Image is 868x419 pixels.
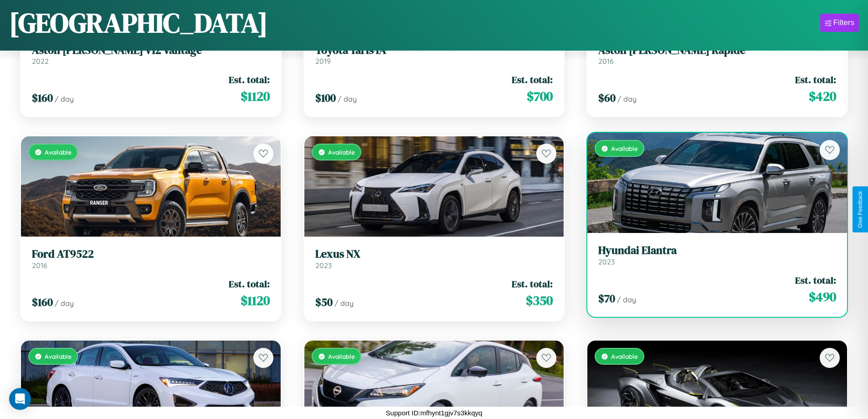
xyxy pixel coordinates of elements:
span: Est. total: [512,73,553,86]
h1: [GEOGRAPHIC_DATA] [9,4,268,41]
span: Available [45,352,72,360]
span: / day [55,94,74,103]
span: $ 490 [809,288,836,306]
span: 2022 [32,57,49,66]
span: 2019 [315,57,331,66]
span: / day [617,94,637,103]
p: Support ID: mfhynt1gjv7s3kkqyq [386,407,483,419]
span: $ 420 [809,87,836,105]
span: 2016 [32,261,47,270]
span: Available [611,352,638,360]
span: $ 700 [527,87,553,105]
a: Aston [PERSON_NAME] Rapide2016 [598,44,836,66]
a: Aston [PERSON_NAME] V12 Vantage2022 [32,44,270,66]
span: Est. total: [512,277,553,290]
div: Filters [833,18,854,27]
h3: Toyota Yaris iA [315,44,553,57]
a: Toyota Yaris iA2019 [315,44,553,66]
div: Give Feedback [857,191,863,228]
span: Available [328,148,355,156]
span: Est. total: [229,73,270,86]
span: 2016 [598,57,614,66]
span: $ 1120 [241,291,270,310]
button: Filters [820,14,859,32]
span: / day [55,299,74,308]
h3: Ford AT9522 [32,248,270,261]
span: / day [338,94,357,103]
span: / day [617,295,636,304]
h3: Aston [PERSON_NAME] V12 Vantage [32,44,270,57]
span: $ 50 [315,295,333,310]
span: $ 1120 [241,87,270,105]
span: Available [45,148,72,156]
a: Lexus NX2023 [315,248,553,270]
span: Est. total: [229,277,270,290]
div: Open Intercom Messenger [9,388,31,410]
span: Available [328,352,355,360]
span: Available [611,145,638,152]
span: 2023 [315,261,332,270]
h3: Hyundai Elantra [598,244,836,257]
span: Est. total: [795,73,836,86]
a: Hyundai Elantra2023 [598,244,836,266]
a: Ford AT95222016 [32,248,270,270]
h3: Aston [PERSON_NAME] Rapide [598,44,836,57]
span: 2023 [598,257,615,266]
span: $ 100 [315,90,336,105]
span: $ 350 [526,291,553,310]
span: $ 160 [32,295,53,310]
span: $ 160 [32,90,53,105]
span: Est. total: [795,274,836,287]
span: $ 70 [598,291,615,306]
span: / day [334,299,354,308]
h3: Lexus NX [315,248,553,261]
span: $ 60 [598,90,616,105]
